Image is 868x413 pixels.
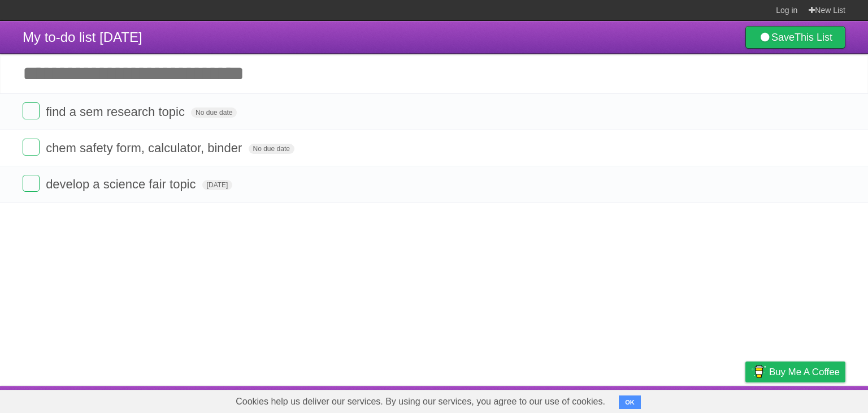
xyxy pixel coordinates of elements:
label: Done [23,175,40,192]
span: No due date [191,107,237,118]
span: Cookies help us deliver our services. By using our services, you agree to our use of cookies. [224,390,617,413]
a: About [595,389,619,410]
a: Buy me a coffee [745,362,845,382]
a: Terms [692,389,717,410]
a: Suggest a feature [774,389,845,410]
a: SaveThis List [745,26,845,49]
span: My to-do list [DATE] [23,29,142,45]
b: This List [795,32,832,43]
label: Done [23,139,40,156]
span: [DATE] [202,180,233,190]
span: find a sem research topic [46,105,188,119]
img: Buy me a coffee [751,362,766,381]
span: chem safety form, calculator, binder [46,141,245,155]
span: Buy me a coffee [769,362,840,382]
span: develop a science fair topic [46,177,198,191]
a: Developers [632,389,678,410]
a: Privacy [731,389,760,410]
label: Done [23,102,40,119]
span: No due date [249,144,294,154]
button: OK [619,395,641,409]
